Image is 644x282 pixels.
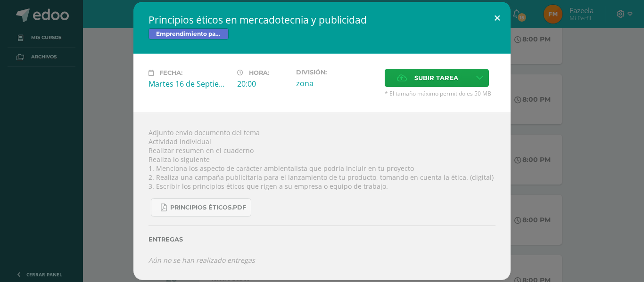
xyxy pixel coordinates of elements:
a: Principios éticos.pdf [151,198,251,217]
h2: Principios éticos en mercadotecnia y publicidad [149,13,495,26]
div: zona [296,78,377,89]
span: * El tamaño máximo permitido es 50 MB [385,89,495,97]
button: Close (Esc) [484,2,511,34]
span: Fecha: [159,69,182,76]
span: Subir tarea [414,69,458,87]
div: 20:00 [237,79,289,89]
div: Adjunto envío documento del tema Actividad individual Realizar resumen en el cuaderno Realiza lo ... [133,113,511,280]
label: División: [296,69,377,76]
div: Martes 16 de Septiembre [149,79,230,89]
i: Aún no se han realizado entregas [149,256,255,265]
label: Entregas [149,236,495,243]
span: Hora: [249,69,269,76]
span: Principios éticos.pdf [170,204,246,211]
span: Emprendimiento para la Productividad [149,28,229,40]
